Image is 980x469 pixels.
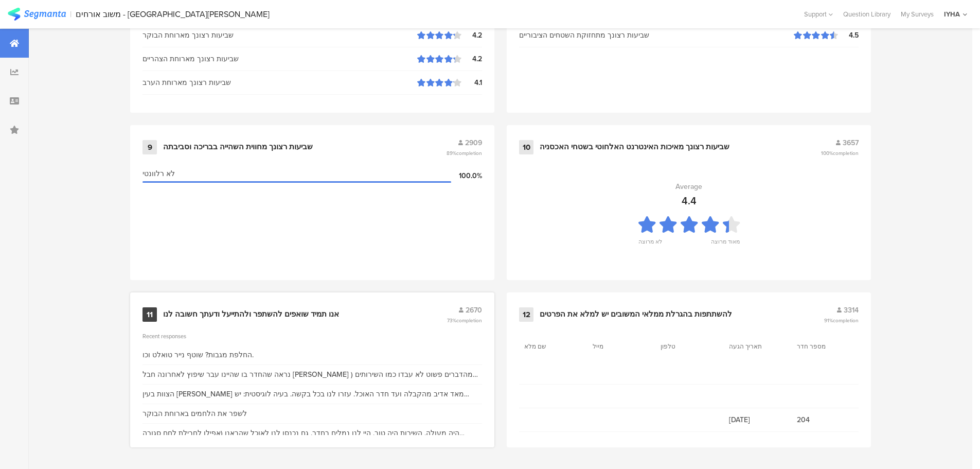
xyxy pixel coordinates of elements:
div: Recent responses [142,332,482,340]
div: מאוד מרוצה [711,237,740,252]
span: 3657 [843,137,859,148]
div: | [70,8,72,20]
a: Question Library [838,9,896,19]
div: 4.4 [682,193,697,209]
section: מייל [593,342,639,351]
span: 73% [447,317,482,324]
div: Average [675,181,702,192]
div: 10 [519,140,533,154]
span: 2670 [466,305,482,316]
div: שביעות רצונך מארוחת הצהריים [142,54,417,64]
div: החלפת מגבות? שוטף נייר טואלט וכו. [142,350,254,360]
span: completion [833,149,859,157]
span: 2909 [465,137,482,148]
span: 3314 [844,305,859,316]
section: מספר חדר [797,342,843,351]
section: תאריך הגעה [729,342,775,351]
div: IYHA [944,9,960,19]
div: 4.2 [461,30,482,41]
span: 89% [447,149,482,157]
div: הצוות בעין [PERSON_NAME] מאד אדיב מהקבלה ועד חדר האוכל. עזרו לנו בכל בקשה. בעיה לוגיסטית: יש מצוק... [142,389,482,399]
div: להשתתפות בהגרלת ממלאי המשובים יש למלא את הפרטים [540,309,732,320]
span: 91% [824,317,859,324]
section: שם מלא [524,342,571,351]
span: 204 [797,414,855,425]
div: 9 [142,140,157,154]
div: Support [804,6,833,22]
div: אנו תמיד שואפים להשתפר ולהתייעל ודעתך חשובה לנו [163,309,339,320]
div: 100.0% [451,170,482,181]
div: לשפר את הלחמים בארוחת הבוקר [142,408,247,419]
div: לא מרוצה [638,237,662,252]
div: 12 [519,307,533,322]
section: טלפון [661,342,707,351]
div: 4.2 [461,54,482,64]
div: נראה שהחדר בו שהיינו עבר שיפוץ לאחרונה חבל [PERSON_NAME] מהדברים פשוט לא עבדו כמו השירותים ( היתה... [142,369,482,380]
div: שביעות רצונך מארוחת הערב [142,77,417,88]
div: 11 [142,307,157,322]
span: completion [456,149,482,157]
span: completion [833,317,859,324]
div: 4.1 [461,77,482,88]
span: [DATE] [729,414,787,425]
span: לא רלוונטי [142,168,175,179]
span: completion [456,317,482,324]
div: שביעות רצונך מארוחת הבוקר [142,30,417,41]
img: segmanta logo [8,8,66,21]
span: 100% [821,149,859,157]
div: משוב אורחים - [GEOGRAPHIC_DATA][PERSON_NAME] [76,9,270,19]
a: My Surveys [896,9,939,19]
div: שביעות רצונך מתחזוקת השטחים הציבוריים [519,30,794,41]
div: 4.5 [838,30,859,41]
div: היה מעולה. השירות היה טוב. היי לנו נמלים בחדר, גם נכנסו לנו לאוכל שהבאנו (אפילו לחבילת לחם סגורה ... [142,428,482,439]
div: שביעות רצונך מחווית השהייה בבריכה וסביבתה [163,142,313,152]
div: שביעות רצונך מאיכות האינטרנט האלחוטי בשטחי האכסניה [540,142,729,152]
